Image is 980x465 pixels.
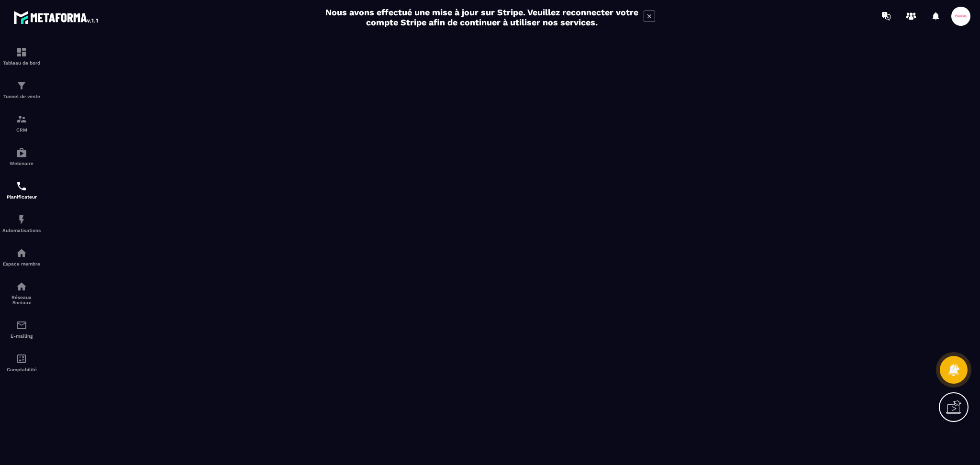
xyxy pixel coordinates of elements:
[2,240,41,274] a: automationsautomationsEspace membre
[16,147,27,158] img: automations
[2,207,41,240] a: automationsautomationsAutomatisations
[16,46,27,58] img: formation
[2,127,41,133] p: CRM
[2,228,41,233] p: Automatisations
[2,60,41,66] p: Tableau de bord
[2,73,41,106] a: formationformationTunnel de vente
[16,113,27,125] img: formation
[2,106,41,140] a: formationformationCRM
[2,312,41,346] a: emailemailE-mailing
[2,140,41,173] a: automationsautomationsWebinaire
[16,247,27,259] img: automations
[16,353,27,365] img: accountant
[2,274,41,312] a: social-networksocial-networkRéseaux Sociaux
[2,194,41,199] p: Planificateur
[16,214,27,225] img: automations
[2,39,41,73] a: formationformationTableau de bord
[2,261,41,266] p: Espace membre
[2,94,41,99] p: Tunnel de vente
[2,346,41,379] a: accountantaccountantComptabilité
[2,333,41,339] p: E-mailing
[2,295,41,305] p: Réseaux Sociaux
[2,367,41,372] p: Comptabilité
[16,320,27,331] img: email
[2,161,41,166] p: Webinaire
[325,7,639,27] h2: Nous avons effectué une mise à jour sur Stripe. Veuillez reconnecter votre compte Stripe afin de ...
[16,180,27,192] img: scheduler
[16,80,27,91] img: formation
[13,9,100,26] img: logo
[16,281,27,292] img: social-network
[2,173,41,207] a: schedulerschedulerPlanificateur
